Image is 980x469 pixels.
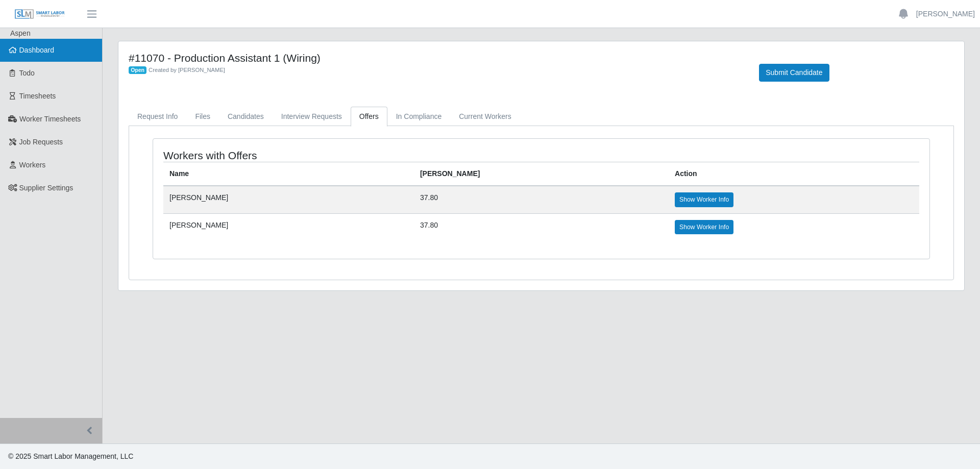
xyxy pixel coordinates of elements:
[19,115,81,123] span: Worker Timesheets
[163,213,414,240] td: [PERSON_NAME]
[129,66,146,75] span: Open
[163,149,470,162] h4: Workers with Offers
[414,186,669,213] td: 37.80
[351,107,387,127] a: Offers
[8,452,133,460] span: © 2025 Smart Labor Management, LLC
[163,186,414,213] td: [PERSON_NAME]
[14,9,65,20] img: SLM Logo
[414,162,669,186] th: [PERSON_NAME]
[675,220,733,234] a: Show Worker Info
[19,92,56,100] span: Timesheets
[10,29,31,37] span: Aspen
[916,9,975,19] a: [PERSON_NAME]
[414,213,669,240] td: 37.80
[19,184,73,192] span: Supplier Settings
[387,107,451,127] a: In Compliance
[669,162,919,186] th: Action
[19,46,55,54] span: Dashboard
[186,107,219,127] a: Files
[219,107,273,127] a: Candidates
[149,67,225,73] span: Created by [PERSON_NAME]
[129,52,744,64] h4: #11070 - Production Assistant 1 (Wiring)
[19,161,46,169] span: Workers
[163,162,414,186] th: Name
[273,107,351,127] a: Interview Requests
[450,107,520,127] a: Current Workers
[759,64,829,82] button: Submit Candidate
[19,138,63,146] span: Job Requests
[129,107,186,127] a: Request Info
[675,192,733,207] a: Show Worker Info
[19,69,35,77] span: Todo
